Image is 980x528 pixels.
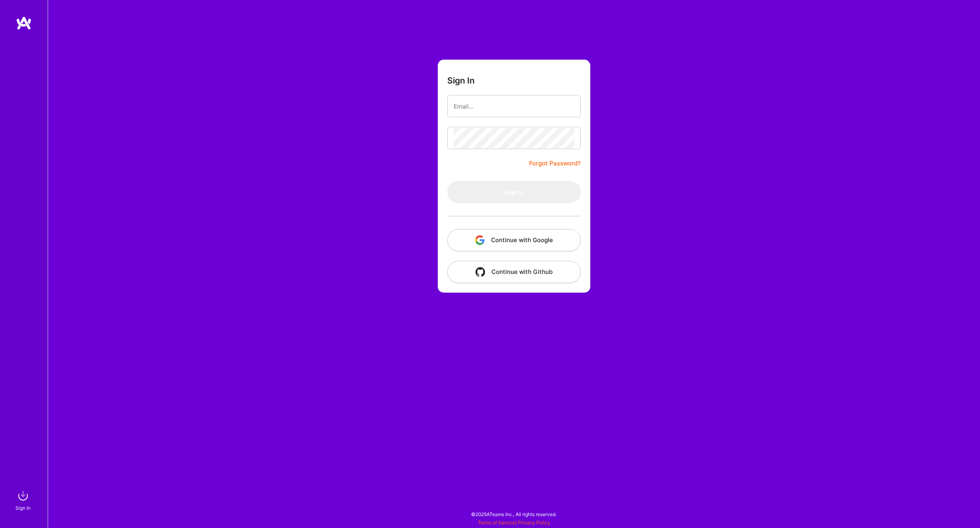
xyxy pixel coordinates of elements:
[529,159,581,168] a: Forgot Password?
[447,261,581,283] button: Continue with Github
[478,520,550,526] span: |
[16,16,32,30] img: logo
[478,520,515,526] a: Terms of Service
[454,96,574,116] input: Email...
[518,520,550,526] a: Privacy Policy
[476,267,485,277] img: icon
[475,235,485,245] img: icon
[48,504,980,524] div: © 2025 ATeams Inc., All rights reserved.
[15,488,31,504] img: sign in
[17,488,31,512] a: sign inSign In
[447,76,475,85] h3: Sign In
[15,504,31,512] div: Sign In
[447,229,581,251] button: Continue with Google
[447,181,581,203] button: Sign In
